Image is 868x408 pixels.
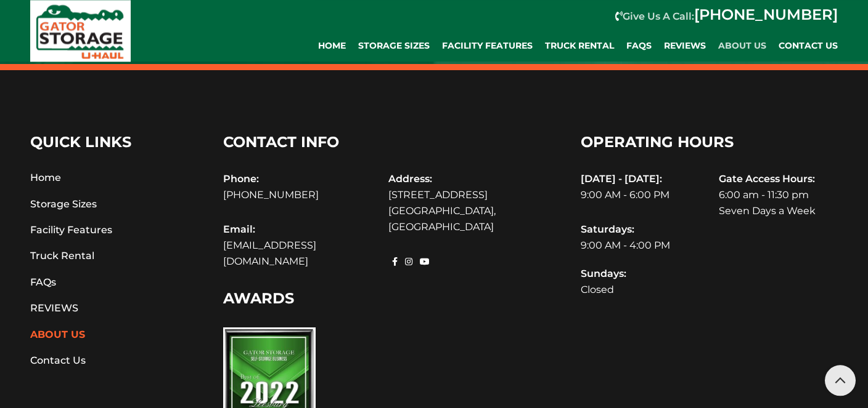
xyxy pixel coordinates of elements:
strong: [DATE] - [DATE]: [581,171,669,187]
a: REVIEWS [658,34,712,58]
a: Facility Features [436,34,539,58]
a: FAQs [30,276,56,288]
span: FAQs [626,41,652,51]
h4: QUICK LINKS [30,132,131,153]
span: Contact Us [779,41,838,51]
a: YouTube social link [416,254,433,270]
strong: Address: [388,171,499,187]
strong: Give Us A Call: [623,10,838,22]
p: 9:00 AM - 6:00 PM [581,171,669,203]
a: Storage Sizes [30,198,97,210]
a: [STREET_ADDRESS] [388,189,488,201]
a: Facebook social link [388,254,401,270]
strong: Saturdays: [581,222,670,238]
a: Truck Rental [30,250,94,262]
p: 6:00 am - 11:30 pm Seven Days a Week [719,171,838,219]
strong: Sundays: [581,266,670,282]
a: FAQs [620,34,658,58]
a: Home [30,172,61,183]
span: About Us [718,41,766,51]
h4: AWARDS [223,288,294,309]
span: REVIEWS [664,41,706,51]
a: Storage Sizes [352,34,436,58]
strong: Email: [223,222,370,238]
a: Scroll to top button [825,365,856,396]
a: Home [312,34,352,58]
a: About Us [712,34,772,58]
a: [GEOGRAPHIC_DATA], [GEOGRAPHIC_DATA] [388,205,496,233]
h4: CONTACT INFO [223,132,339,153]
h4: OPERATING HOURS [581,132,734,153]
a: [PHONE_NUMBER] [694,6,838,23]
p: Closed [581,266,670,298]
span: Storage Sizes [358,41,430,51]
a: [EMAIL_ADDRESS][DOMAIN_NAME] [223,239,316,267]
a: Instagram social link [401,254,416,270]
a: Contact Us [772,34,844,58]
a: Facility Features [30,224,112,236]
a: REVIEWS [30,302,78,314]
a: [PHONE_NUMBER] [223,189,319,201]
span: Facility Features [442,41,533,51]
a: Contact Us [30,354,86,366]
a: Truck Rental [539,34,620,58]
a: About Us [30,329,85,340]
span: Home [318,41,346,51]
strong: Phone: [223,171,319,187]
strong: Gate Access Hours: [719,171,838,187]
div: Main navigation [137,34,844,58]
p: 9:00 AM - 4:00 PM [581,222,670,254]
span: Truck Rental [545,41,614,51]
